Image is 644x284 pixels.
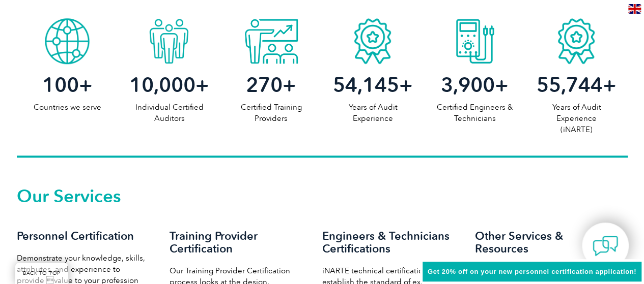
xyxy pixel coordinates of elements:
h2: + [220,77,322,93]
h3: Engineers & Technicians Certifications [322,230,455,255]
h3: Training Provider Certification [170,230,302,255]
img: contact-chat.png [593,233,618,259]
p: Individual Certified Auditors [118,102,220,124]
p: Countries we serve [17,102,119,113]
span: 55,744 [537,73,603,97]
h3: Personnel Certification [17,230,149,242]
h3: Other Services & Resources [475,230,607,255]
span: 270 [246,73,283,97]
p: Certified Engineers & Technicians [424,102,525,124]
h2: + [322,77,424,93]
h2: + [525,77,627,93]
p: Years of Audit Experience (iNARTE) [525,102,627,135]
h2: + [118,77,220,93]
span: 3,900 [441,73,495,97]
span: Get 20% off on your new personnel certification application! [428,268,636,275]
span: 100 [42,73,79,97]
a: BACK TO TOP [15,263,68,284]
h2: + [424,77,525,93]
span: 54,145 [333,73,399,97]
img: en [628,4,641,14]
h2: Our Services [17,188,628,204]
p: Certified Training Providers [220,102,322,124]
span: 10,000 [129,73,195,97]
p: Years of Audit Experience [322,102,424,124]
h2: + [17,77,119,93]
